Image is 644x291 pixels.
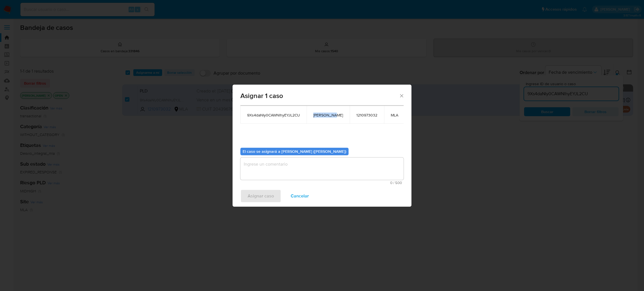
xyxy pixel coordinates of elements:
span: 1210973032 [356,113,377,118]
div: assign-modal [233,85,411,207]
span: MLA [391,113,398,118]
span: Cancelar [291,190,309,202]
b: El caso se asignará a [PERSON_NAME] ([PERSON_NAME]) [243,149,346,154]
span: [PERSON_NAME] [313,113,343,118]
button: Cerrar ventana [399,93,404,98]
span: Máximo 500 caracteres [242,181,402,185]
button: Cancelar [283,189,316,203]
span: 9Xs4daNIy0CAWNlhyEYJL2CU [247,113,300,118]
span: Asignar 1 caso [240,92,399,99]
